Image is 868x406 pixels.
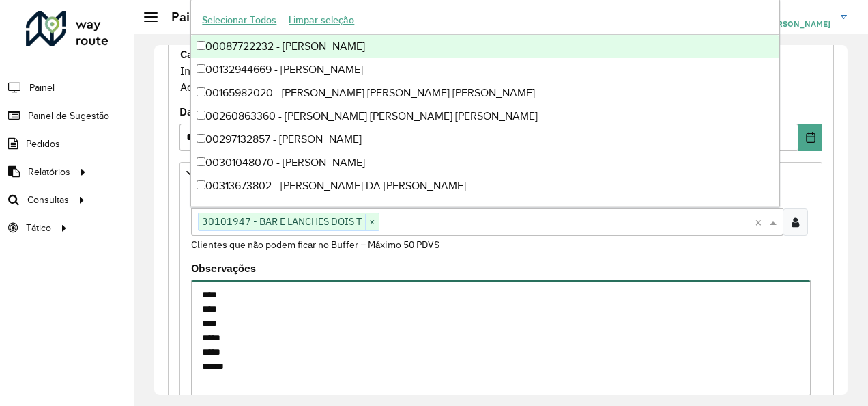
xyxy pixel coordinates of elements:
[283,10,360,31] button: Limpar seleção
[191,35,779,58] div: 00087722232 - [PERSON_NAME]
[755,214,766,230] span: Clear all
[28,109,109,123] span: Painel de Sugestão
[29,81,55,95] span: Painel
[191,81,779,105] div: 00165982020 - [PERSON_NAME] [PERSON_NAME] [PERSON_NAME]
[27,193,69,207] span: Consultas
[26,137,60,151] span: Pedidos
[28,165,70,179] span: Relatórios
[179,162,822,185] a: Priorizar Cliente - Não podem ficar no buffer
[191,105,779,128] div: 00260863360 - [PERSON_NAME] [PERSON_NAME] [PERSON_NAME]
[196,10,283,31] button: Selecionar Todos
[26,221,51,235] span: Tático
[158,10,366,25] h2: Painel de Sugestão - Criar registro
[179,45,822,96] div: Informe a data de inicio, fim e preencha corretamente os campos abaixo. Ao final, você irá pré-vi...
[179,103,304,120] label: Data de Vigência Inicial
[365,214,379,230] span: ×
[199,213,365,230] span: 30101947 - BAR E LANCHES DOIS T
[191,58,779,81] div: 00132944669 - [PERSON_NAME]
[191,174,779,198] div: 00313673802 - [PERSON_NAME] DA [PERSON_NAME]
[191,239,439,251] small: Clientes que não podem ficar no Buffer – Máximo 50 PDVS
[191,198,779,221] div: 00389038733 - [PERSON_NAME]
[191,151,779,174] div: 00301048070 - [PERSON_NAME]
[798,124,822,151] button: Choose Date
[180,47,405,61] strong: Cadastro Painel de sugestão de roteirização:
[191,260,256,276] label: Observações
[191,128,779,151] div: 00297132857 - [PERSON_NAME]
